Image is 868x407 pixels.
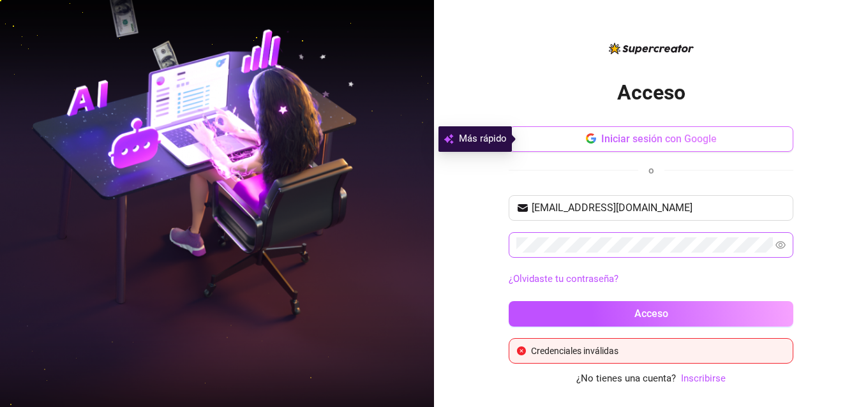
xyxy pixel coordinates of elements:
font: Inscribirse [681,373,726,384]
button: Acceso [509,301,793,327]
font: Acceso [617,80,685,105]
img: logo-BBDzfeDw.svg [609,43,694,54]
input: Tu correo electrónico [532,200,786,216]
a: Inscribirse [681,371,726,387]
font: Acceso [634,307,668,320]
span: círculo cerrado [517,346,526,355]
button: Iniciar sesión con Google [509,126,793,152]
font: ¿Olvidaste tu contraseña? [509,273,618,285]
font: Iniciar sesión con Google [601,133,717,145]
img: svg%3e [444,131,454,147]
font: o [648,165,654,176]
font: ¿No tienes una cuenta? [576,373,676,384]
font: Más rápido [459,133,507,144]
font: Credenciales inválidas [531,346,618,356]
a: ¿Olvidaste tu contraseña? [509,272,793,287]
span: ojo [775,240,786,250]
